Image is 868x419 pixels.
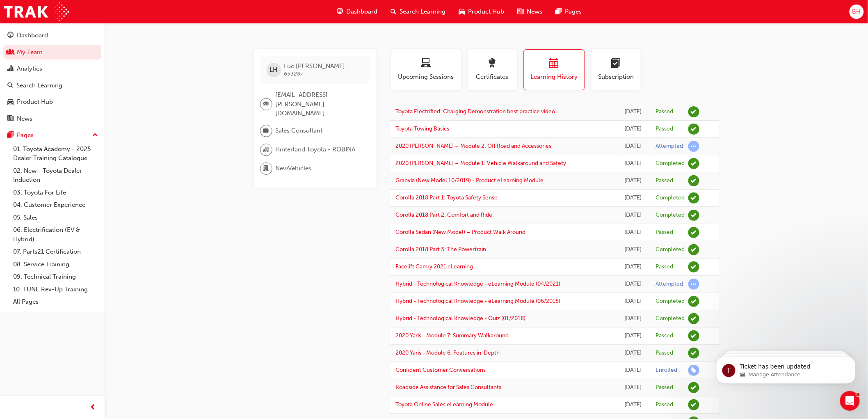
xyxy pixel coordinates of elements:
a: Dashboard [3,28,101,43]
div: Attempted [656,280,683,288]
div: Thu Jul 17 2025 14:39:55 GMT+1000 (Australian Eastern Standard Time) [623,211,644,220]
span: news-icon [7,115,14,123]
div: Passed [656,125,674,133]
a: 2020 [PERSON_NAME] – Module 1: Vehicle Walkaround and Safety [396,160,566,167]
span: NewVehicles [276,164,312,173]
button: DashboardMy TeamAnalyticsSearch LearningProduct HubNews [3,26,101,128]
button: Certificates [468,49,517,90]
a: 07. Parts21 Certification [10,245,101,258]
a: Toyota Electrified: Charging Demonstration best practice video [396,108,555,115]
span: Pages [565,7,582,16]
span: chart-icon [7,65,14,73]
div: Thu Jul 17 2025 13:41:39 GMT+1000 (Australian Eastern Standard Time) [623,279,644,289]
div: Attempted [656,142,683,150]
a: Toyota Towing Basics [396,125,450,132]
a: 09. Technical Training [10,270,101,283]
a: 2020 [PERSON_NAME] – Module 2: Off Road and Accessories [396,142,552,149]
div: Thu Jul 17 2025 14:41:56 GMT+1000 (Australian Eastern Standard Time) [623,193,644,203]
div: Product Hub [17,97,53,107]
span: laptop-icon [421,58,431,69]
div: Passed [656,177,674,185]
div: Passed [656,401,674,409]
span: up-icon [92,130,98,141]
span: Search Learning [400,7,446,16]
span: Learning History [530,72,578,82]
a: Product Hub [3,94,101,110]
button: Upcoming Sessions [391,49,461,90]
span: search-icon [7,82,13,89]
div: Analytics [17,64,42,73]
div: Completed [656,211,685,219]
div: Thu Jul 17 2025 14:47:40 GMT+1000 (Australian Eastern Standard Time) [623,159,644,168]
span: learningRecordVerb_ENROLL-icon [688,365,699,376]
a: 10. TUNE Rev-Up Training [10,283,101,296]
iframe: Intercom live chat [840,391,860,411]
span: award-icon [487,58,497,69]
a: Roadside Assistance for Sales Consultants [396,384,502,391]
span: pages-icon [556,7,562,17]
span: email-icon [263,99,269,110]
div: Completed [656,315,685,323]
a: search-iconSearch Learning [384,3,452,20]
div: Wed Jul 09 2025 14:32:29 GMT+1000 (Australian Eastern Standard Time) [623,366,644,375]
span: learningRecordVerb_COMPLETE-icon [688,158,699,169]
span: learningRecordVerb_COMPLETE-icon [688,192,699,204]
a: 02. New - Toyota Dealer Induction [10,165,101,186]
a: Trak [4,2,69,21]
div: Tue Jul 08 2025 12:32:30 GMT+1000 (Australian Eastern Standard Time) [623,383,644,392]
span: learningRecordVerb_PASS-icon [688,227,699,238]
a: 2020 Yaris - Module 6: Features in-Depth [396,349,500,356]
a: News [3,111,101,126]
a: Search Learning [3,78,101,93]
span: people-icon [7,49,14,56]
a: Hybrid - Technological Knowledge - eLearning Module (04/2021) [396,280,561,287]
a: news-iconNews [511,3,549,20]
a: Corolla 2018 Part 1: Toyota Safety Sense [396,194,498,201]
span: car-icon [7,98,14,106]
span: Luc [PERSON_NAME] [284,62,345,70]
span: learningRecordVerb_PASS-icon [688,382,699,393]
span: prev-icon [90,403,96,413]
a: Hybrid - Technological Knowledge - eLearning Module (06/2018) [396,298,561,305]
button: Pages [3,128,101,143]
span: learningRecordVerb_COMPLETE-icon [688,313,699,324]
div: Thu Jul 17 2025 13:22:13 GMT+1000 (Australian Eastern Standard Time) [623,314,644,323]
a: 05. Sales [10,211,101,224]
div: Thu Jul 17 2025 14:37:21 GMT+1000 (Australian Eastern Standard Time) [623,228,644,237]
span: guage-icon [7,32,14,39]
a: Facelift Camry 2021 eLearning [396,263,473,270]
span: learningRecordVerb_PASS-icon [688,106,699,117]
div: Search Learning [16,81,62,90]
a: car-iconProduct Hub [452,3,511,20]
div: Passed [656,384,674,392]
a: pages-iconPages [549,3,589,20]
a: My Team [3,45,101,60]
button: Learning History [523,49,585,90]
div: Passed [656,229,674,236]
a: Confident Customer Conversations [396,366,486,373]
button: BH [850,5,864,19]
div: Thu Aug 14 2025 09:40:14 GMT+1000 (Australian Eastern Standard Time) [623,124,644,134]
span: learningplan-icon [611,58,621,69]
div: Completed [656,246,685,254]
a: 08. Service Training [10,258,101,271]
div: Completed [656,298,685,305]
span: Certificates [474,72,511,82]
div: Completed [656,194,685,202]
span: learningRecordVerb_COMPLETE-icon [688,210,699,221]
span: search-icon [391,7,397,17]
span: News [527,7,543,16]
div: Passed [656,332,674,340]
span: Subscription [598,72,635,82]
span: Dashboard [347,7,378,16]
span: learningRecordVerb_PASS-icon [688,175,699,186]
span: guage-icon [337,7,343,17]
div: Thu Aug 14 2025 09:42:09 GMT+1000 (Australian Eastern Standard Time) [623,107,644,117]
a: 03. Toyota For Life [10,186,101,199]
div: Thu Jul 17 2025 13:39:53 GMT+1000 (Australian Eastern Standard Time) [623,297,644,306]
iframe: Intercom notifications message [704,339,868,397]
